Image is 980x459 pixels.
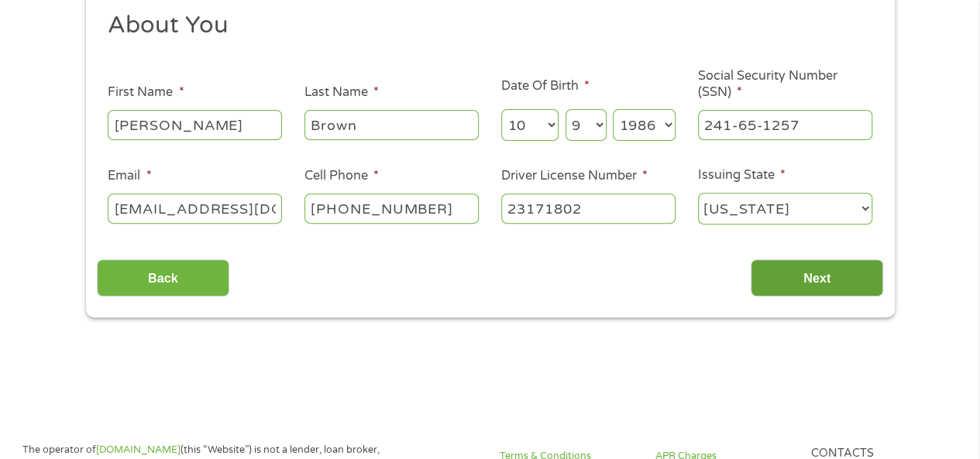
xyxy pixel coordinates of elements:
[108,10,861,41] h2: About You
[751,259,883,297] input: Next
[304,110,479,139] input: Smith
[108,110,282,139] input: John
[698,68,872,101] label: Social Security Number (SSN)
[501,168,648,184] label: Driver License Number
[304,84,379,101] label: Last Name
[698,110,872,139] input: 078-05-1120
[501,78,590,94] label: Date Of Birth
[304,168,379,184] label: Cell Phone
[97,259,229,297] input: Back
[96,444,181,456] a: [DOMAIN_NAME]
[108,84,184,101] label: First Name
[108,194,282,223] input: john@gmail.com
[304,194,479,223] input: (541) 754-3010
[698,167,786,183] label: Issuing State
[108,168,151,184] label: Email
